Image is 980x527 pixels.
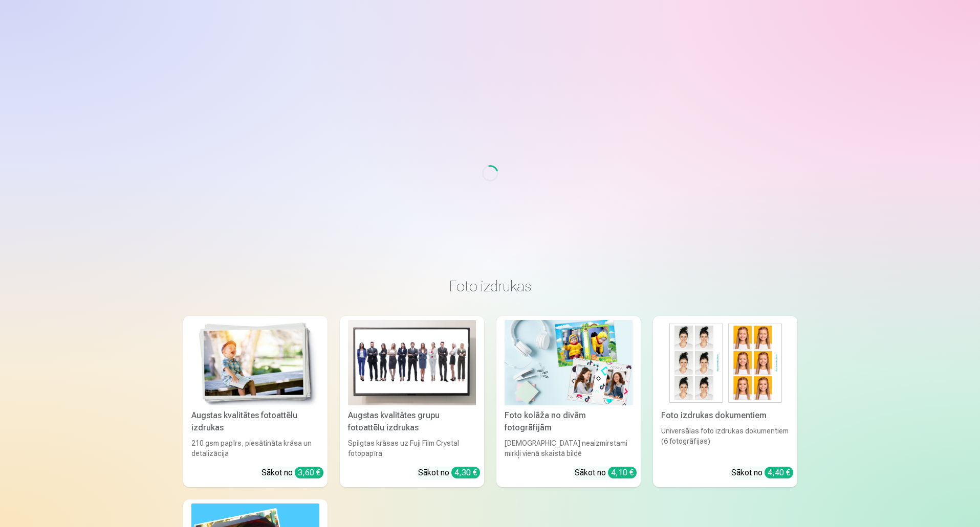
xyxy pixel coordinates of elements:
[575,467,637,479] div: Sākot no
[657,409,793,422] div: Foto izdrukas dokumentiem
[191,277,789,295] h3: Foto izdrukas
[500,438,637,459] div: [DEMOGRAPHIC_DATA] neaizmirstami mirkļi vienā skaistā bildē
[183,316,328,487] a: Augstas kvalitātes fotoattēlu izdrukasAugstas kvalitātes fotoattēlu izdrukas210 gsm papīrs, piesā...
[344,409,480,434] div: Augstas kvalitātes grupu fotoattēlu izdrukas
[608,467,637,478] div: 4,10 €
[765,467,793,478] div: 4,40 €
[348,320,476,405] img: Augstas kvalitātes grupu fotoattēlu izdrukas
[418,467,480,479] div: Sākot no
[657,426,793,459] div: Universālas foto izdrukas dokumentiem (6 fotogrāfijas)
[295,467,323,478] div: 3,60 €
[653,316,797,487] a: Foto izdrukas dokumentiemFoto izdrukas dokumentiemUniversālas foto izdrukas dokumentiem (6 fotogr...
[500,409,637,434] div: Foto kolāža no divām fotogrāfijām
[340,316,484,487] a: Augstas kvalitātes grupu fotoattēlu izdrukasAugstas kvalitātes grupu fotoattēlu izdrukasSpilgtas ...
[451,467,480,478] div: 4,30 €
[505,320,633,405] img: Foto kolāža no divām fotogrāfijām
[187,438,323,459] div: 210 gsm papīrs, piesātināta krāsa un detalizācija
[496,316,641,487] a: Foto kolāža no divām fotogrāfijāmFoto kolāža no divām fotogrāfijām[DEMOGRAPHIC_DATA] neaizmirstam...
[731,467,793,479] div: Sākot no
[191,320,319,405] img: Augstas kvalitātes fotoattēlu izdrukas
[344,438,480,459] div: Spilgtas krāsas uz Fuji Film Crystal fotopapīra
[661,320,789,405] img: Foto izdrukas dokumentiem
[187,409,323,434] div: Augstas kvalitātes fotoattēlu izdrukas
[262,467,323,479] div: Sākot no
